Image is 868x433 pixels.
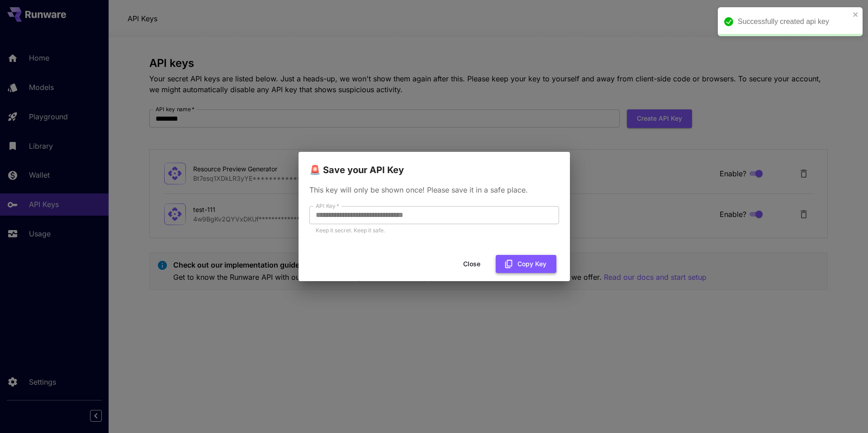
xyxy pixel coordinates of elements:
button: close [853,11,859,18]
p: This key will only be shown once! Please save it in a safe place. [309,184,559,195]
button: Close [451,255,492,273]
div: Successfully created api key [738,16,850,27]
button: Copy Key [496,255,556,273]
p: Keep it secret. Keep it safe. [316,226,553,235]
h2: 🚨 Save your API Key [299,152,570,177]
label: API Key [316,202,339,210]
